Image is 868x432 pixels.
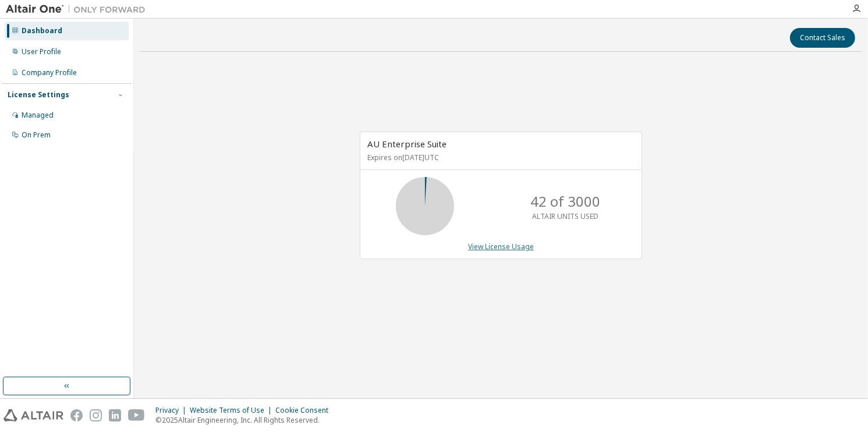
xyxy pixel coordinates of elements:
div: On Prem [22,130,51,140]
div: User Profile [22,47,61,56]
div: Dashboard [22,26,62,36]
span: AU Enterprise Suite [367,138,447,150]
div: Company Profile [22,68,77,77]
div: License Settings [8,90,69,100]
p: © 2025 Altair Engineering, Inc. All Rights Reserved. [155,415,335,425]
div: Managed [22,111,54,120]
img: instagram.svg [90,409,102,422]
p: Expires on [DATE] UTC [367,153,632,162]
img: linkedin.svg [109,409,121,422]
div: Privacy [155,406,190,415]
div: Cookie Consent [275,406,335,415]
p: 42 of 3000 [530,192,600,211]
img: facebook.svg [70,409,83,422]
img: youtube.svg [128,409,145,422]
button: Contact Sales [790,28,855,48]
img: altair_logo.svg [3,409,63,422]
a: View License Usage [468,242,534,252]
img: Altair One [6,3,151,15]
div: Website Terms of Use [190,406,275,415]
p: ALTAIR UNITS USED [532,211,598,221]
